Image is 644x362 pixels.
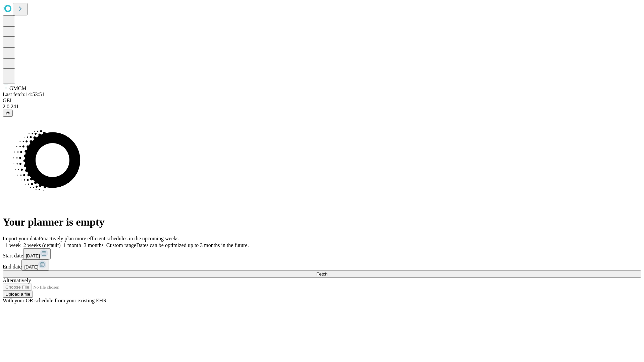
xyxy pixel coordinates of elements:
[23,248,51,259] button: [DATE]
[316,271,327,277] span: Fetch
[136,242,249,248] span: Dates can be optimized up to 3 months in the future.
[26,253,40,258] span: [DATE]
[3,236,39,241] span: Import your data
[21,259,49,270] button: [DATE]
[3,248,641,259] div: Start date
[3,291,33,298] button: Upload a file
[106,242,136,248] span: Custom range
[3,278,31,283] span: Alternatively
[84,242,104,248] span: 3 months
[3,216,641,228] h1: Your planner is empty
[9,85,26,91] span: GMCM
[3,259,641,270] div: End date
[3,92,45,97] span: Last fetch: 14:53:51
[5,242,21,248] span: 1 week
[63,242,81,248] span: 1 month
[5,111,10,116] span: @
[24,264,38,269] span: [DATE]
[3,270,641,278] button: Fetch
[3,98,641,104] div: GEI
[3,104,641,110] div: 2.0.241
[3,110,13,117] button: @
[39,236,180,241] span: Proactively plan more efficient schedules in the upcoming weeks.
[23,242,61,248] span: 2 weeks (default)
[3,298,107,303] span: With your OR schedule from your existing EHR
